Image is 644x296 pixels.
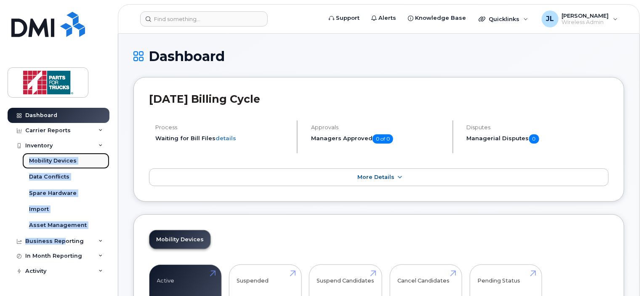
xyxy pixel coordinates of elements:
h2: [DATE] Billing Cycle [149,93,609,105]
h4: Approvals [311,124,445,131]
h5: Managers Approved [311,134,445,144]
li: Waiting for Bill Files [155,134,290,142]
h5: Managerial Disputes [467,134,609,144]
span: 0 of 0 [373,134,393,144]
h4: Disputes [467,124,609,131]
span: More Details [357,174,394,180]
a: Mobility Devices [149,230,210,249]
h4: Process [155,124,290,131]
a: details [216,135,236,141]
h1: Dashboard [133,49,624,64]
span: 0 [529,134,539,144]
